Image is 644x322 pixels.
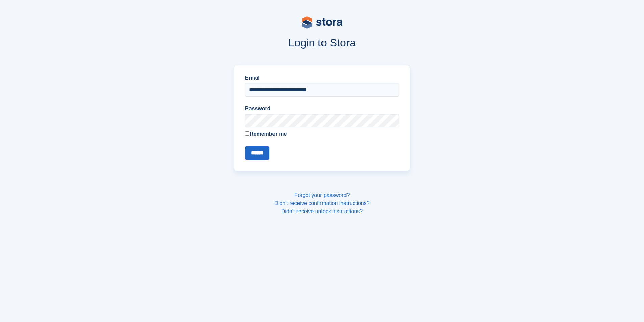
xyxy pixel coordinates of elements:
[274,200,369,206] a: Didn't receive confirmation instructions?
[294,192,350,198] a: Forgot your password?
[245,131,249,136] input: Remember me
[245,105,399,113] label: Password
[105,36,539,49] h1: Login to Stora
[245,74,399,82] label: Email
[245,130,399,138] label: Remember me
[281,208,363,214] a: Didn't receive unlock instructions?
[302,16,342,29] img: stora-logo-53a41332b3708ae10de48c4981b4e9114cc0af31d8433b30ea865607fb682f29.svg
